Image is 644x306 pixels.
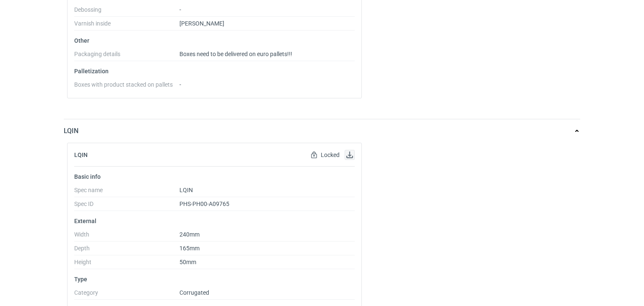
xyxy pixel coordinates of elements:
dt: Boxes with product stacked on pallets [74,81,179,91]
span: 240mm [179,231,200,238]
h2: LQIN [74,152,88,158]
p: LQIN [64,126,78,136]
p: Basic info [74,173,355,180]
dt: Spec name [74,187,179,197]
p: Other [74,37,355,44]
span: LQIN [179,187,193,193]
span: Corrugated [179,289,209,296]
span: 165mm [179,245,200,252]
dt: Width [74,231,179,242]
button: Download specification [345,150,355,160]
dt: Debossing [74,6,179,17]
dt: Category [74,289,179,300]
span: 50mm [179,259,196,265]
dt: Depth [74,245,179,255]
dt: Spec ID [74,201,179,211]
span: - [179,6,181,13]
span: Boxes need to be delivered on euro pallets!!! [179,51,292,57]
dt: Height [74,259,179,269]
dt: Packaging details [74,51,179,61]
span: [PERSON_NAME] [179,20,224,27]
div: Locked [309,150,341,160]
p: External [74,218,355,224]
span: - [179,81,181,88]
span: PHS-PH00-A09765 [179,201,229,207]
dt: Varnish inside [74,20,179,31]
p: Type [74,276,355,283]
p: Palletization [74,68,355,75]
